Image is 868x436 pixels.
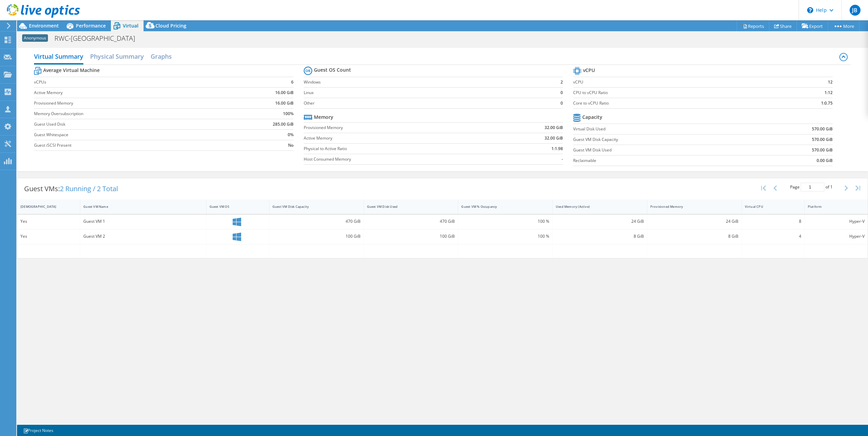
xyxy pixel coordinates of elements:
[582,114,602,121] b: Capacity
[20,204,69,209] div: [DEMOGRAPHIC_DATA]
[556,233,644,240] div: 8 GiB
[34,142,231,149] label: Guest iSCSI Present
[304,100,551,107] label: Other
[304,156,494,163] label: Host Consumed Memory
[283,110,294,117] b: 100%
[304,79,551,86] label: Windows
[367,204,447,209] div: Guest VM Disk Used
[545,124,563,131] b: 32.00 GiB
[650,218,738,225] div: 24 GiB
[545,135,563,142] b: 32.00 GiB
[830,184,833,190] span: 1
[275,89,294,96] b: 16.00 GiB
[291,79,294,86] b: 6
[34,110,231,117] label: Memory Oversubscription
[573,157,754,164] label: Reclaimable
[828,79,833,86] b: 12
[210,204,258,209] div: Guest VM OS
[155,22,186,29] span: Cloud Pricing
[314,114,333,121] b: Memory
[561,100,563,107] b: 0
[34,50,83,65] h2: Virtual Summary
[20,233,77,240] div: Yes
[769,21,797,31] a: Share
[808,204,856,209] div: Platform
[745,204,793,209] div: Virtual CPU
[43,67,100,74] b: Average Virtual Machine
[745,233,801,240] div: 4
[34,89,231,96] label: Active Memory
[573,100,773,107] label: Core to vCPU Ratio
[807,7,813,13] svg: \n
[34,79,231,86] label: vCPUs
[561,89,563,96] b: 0
[808,218,865,225] div: Hyper-V
[461,233,549,240] div: 100 %
[367,233,455,240] div: 100 GiB
[573,89,773,96] label: CPU to vCPU Ratio
[797,21,828,31] a: Export
[824,89,833,96] b: 1:12
[20,218,77,225] div: Yes
[151,50,172,63] h2: Graphs
[812,136,833,143] b: 570.00 GiB
[461,218,549,225] div: 100 %
[272,204,352,209] div: Guest VM Disk Capacity
[304,145,494,152] label: Physical to Active Ratio
[76,22,106,29] span: Performance
[650,233,738,240] div: 8 GiB
[562,156,563,163] b: -
[17,178,125,199] div: Guest VMs:
[461,204,541,209] div: Guest VM % Occupancy
[60,184,118,193] span: 2 Running / 2 Total
[275,100,294,107] b: 16.00 GiB
[22,34,48,42] span: Anonymous
[573,79,773,86] label: vCPU
[304,124,494,131] label: Provisioned Memory
[272,233,361,240] div: 100 GiB
[34,100,231,107] label: Provisioned Memory
[817,157,833,164] b: 0.00 GiB
[367,218,455,225] div: 470 GiB
[273,121,294,128] b: 285.00 GiB
[123,22,138,29] span: Virtual
[83,204,195,209] div: Guest VM Name
[34,131,231,138] label: Guest Whitespace
[812,126,833,132] b: 570.00 GiB
[272,218,361,225] div: 470 GiB
[34,121,231,128] label: Guest Used Disk
[583,67,595,74] b: vCPU
[288,131,294,138] b: 0%
[573,136,754,143] label: Guest VM Disk Capacity
[821,100,833,107] b: 1:0.75
[83,233,203,240] div: Guest VM 2
[51,35,146,42] h1: RWC-[GEOGRAPHIC_DATA]
[737,21,769,31] a: Reports
[812,147,833,153] b: 570.00 GiB
[850,5,861,16] span: JB
[304,135,494,142] label: Active Memory
[790,183,833,192] span: Page of
[288,142,294,149] b: No
[90,50,144,63] h2: Physical Summary
[561,79,563,86] b: 2
[745,218,801,225] div: 8
[304,89,551,96] label: Linux
[828,21,859,31] a: More
[29,22,59,29] span: Environment
[801,183,824,192] input: jump to page
[556,204,636,209] div: Used Memory (Active)
[551,145,563,152] b: 1:1.98
[314,67,351,73] b: Guest OS Count
[18,426,58,435] a: Project Notes
[650,204,730,209] div: Provisioned Memory
[556,218,644,225] div: 24 GiB
[573,147,754,153] label: Guest VM Disk Used
[83,218,203,225] div: Guest VM 1
[573,126,754,132] label: Virtual Disk Used
[808,233,865,240] div: Hyper-V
